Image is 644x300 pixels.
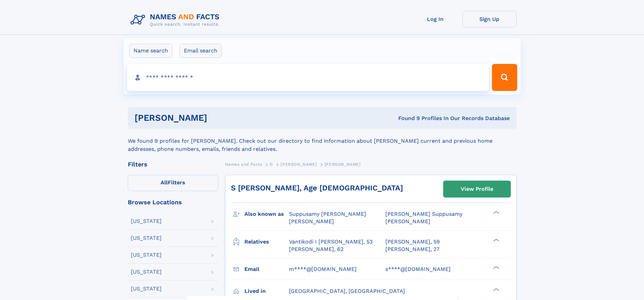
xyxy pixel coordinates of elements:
input: search input [127,64,489,91]
div: Browse Locations [128,199,218,205]
div: Found 9 Profiles In Our Records Database [303,115,510,122]
a: [PERSON_NAME], 62 [289,246,343,253]
span: All [161,179,168,186]
span: [PERSON_NAME] [289,218,334,225]
div: [US_STATE] [131,286,162,292]
a: Sign Up [462,11,517,27]
span: [PERSON_NAME] [385,218,430,225]
h3: Also known as [244,208,289,220]
span: [PERSON_NAME] [325,162,361,167]
div: [US_STATE] [131,252,162,258]
a: Vantikodi I [PERSON_NAME], 53 [289,238,373,246]
div: [US_STATE] [131,218,162,224]
span: Suppusamy [PERSON_NAME] [289,211,366,217]
button: Search Button [492,64,517,91]
div: We found 9 profiles for [PERSON_NAME]. Check out our directory to find information about [PERSON_... [128,129,517,153]
h3: Relatives [244,236,289,248]
a: [PERSON_NAME] [281,160,317,168]
span: [PERSON_NAME] Suppusamy [385,211,462,217]
label: Email search [180,44,222,58]
label: Filters [128,175,218,191]
span: D [270,162,273,167]
a: View Profile [444,181,510,197]
div: [US_STATE] [131,269,162,275]
div: ❯ [492,265,500,270]
span: [PERSON_NAME] [281,162,317,167]
a: Log In [408,11,462,27]
div: ❯ [492,287,500,292]
img: Logo Names and Facts [128,11,225,29]
label: Name search [129,44,172,58]
h3: Email [244,263,289,275]
a: S [PERSON_NAME], Age [DEMOGRAPHIC_DATA] [231,184,403,192]
div: [US_STATE] [131,235,162,241]
h1: [PERSON_NAME] [135,114,303,122]
div: ❯ [492,210,500,215]
a: [PERSON_NAME], 59 [385,238,440,246]
div: Filters [128,161,218,167]
h3: Lived in [244,285,289,297]
div: ❯ [492,238,500,242]
a: [PERSON_NAME], 27 [385,246,439,253]
span: [GEOGRAPHIC_DATA], [GEOGRAPHIC_DATA] [289,288,405,294]
a: Names and Facts [225,160,262,168]
div: View Profile [461,181,493,197]
a: D [270,160,273,168]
